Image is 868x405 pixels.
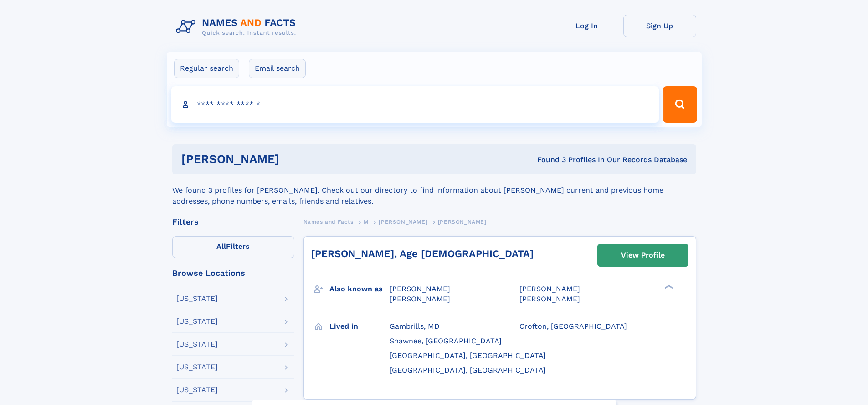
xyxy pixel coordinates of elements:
[174,59,239,78] label: Regular search
[379,219,427,225] span: [PERSON_NAME]
[390,322,440,331] span: Gambrills, MD
[364,219,369,225] span: M
[176,341,218,348] div: [US_STATE]
[249,59,306,78] label: Email search
[172,174,696,207] div: We found 3 profiles for [PERSON_NAME]. Check out our directory to find information about [PERSON_...
[623,15,696,37] a: Sign Up
[379,216,427,227] a: [PERSON_NAME]
[663,86,697,123] button: Search Button
[176,386,218,394] div: [US_STATE]
[172,15,303,39] img: Logo Names and Facts
[390,295,450,303] span: [PERSON_NAME]
[364,216,369,227] a: M
[519,284,580,293] span: [PERSON_NAME]
[176,295,218,302] div: [US_STATE]
[303,216,354,227] a: Names and Facts
[390,366,546,374] span: [GEOGRAPHIC_DATA], [GEOGRAPHIC_DATA]
[390,284,450,293] span: [PERSON_NAME]
[408,155,687,165] div: Found 3 Profiles In Our Records Database
[663,284,673,290] div: ❯
[621,245,665,266] div: View Profile
[181,153,408,165] h1: [PERSON_NAME]
[390,337,502,345] span: Shawnee, [GEOGRAPHIC_DATA]
[550,15,623,37] a: Log In
[438,219,487,225] span: [PERSON_NAME]
[519,322,627,331] span: Crofton, [GEOGRAPHIC_DATA]
[216,242,226,251] span: All
[390,351,546,360] span: [GEOGRAPHIC_DATA], [GEOGRAPHIC_DATA]
[311,248,534,259] a: [PERSON_NAME], Age [DEMOGRAPHIC_DATA]
[176,318,218,325] div: [US_STATE]
[519,295,580,303] span: [PERSON_NAME]
[329,319,390,334] h3: Lived in
[172,269,294,277] div: Browse Locations
[171,86,659,123] input: search input
[598,244,688,266] a: View Profile
[172,218,294,226] div: Filters
[172,236,294,258] label: Filters
[176,363,218,371] div: [US_STATE]
[329,281,390,297] h3: Also known as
